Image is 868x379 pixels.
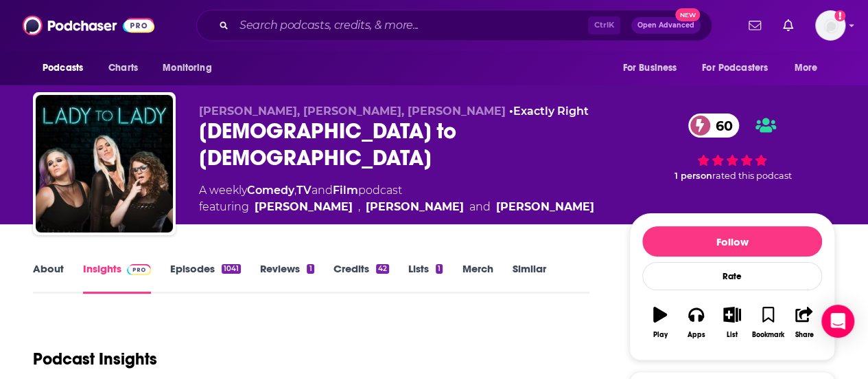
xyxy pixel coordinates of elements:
[33,349,157,369] h1: Podcast Insights
[255,199,353,215] a: Barbara Gray
[795,331,813,339] div: Share
[693,55,788,81] button: open menu
[834,10,845,21] svg: Add a profile image
[333,184,358,197] a: Film
[727,331,738,339] div: List
[33,55,101,81] button: open menu
[462,262,493,294] a: Merch
[743,14,766,37] a: Show notifications dropdown
[712,171,792,181] span: rated this podcast
[199,199,594,215] span: featuring
[83,262,151,294] a: InsightsPodchaser Pro
[36,95,173,232] img: Lady to Lady
[163,58,211,78] span: Monitoring
[642,262,822,290] div: Rate
[199,182,594,215] div: A weekly podcast
[469,199,491,215] span: and
[512,262,546,294] a: Similar
[629,105,835,191] div: 60 1 personrated this podcast
[714,298,750,347] button: List
[509,105,589,118] span: •
[376,264,389,274] div: 42
[366,199,464,215] a: Brandie Posey
[199,105,506,118] span: [PERSON_NAME], [PERSON_NAME], [PERSON_NAME]
[108,58,138,78] span: Charts
[247,184,294,197] a: Comedy
[43,58,83,78] span: Podcasts
[642,298,678,347] button: Play
[196,10,712,41] div: Search podcasts, credits, & more...
[675,171,712,181] span: 1 person
[234,14,588,36] input: Search podcasts, credits, & more...
[678,298,714,347] button: Apps
[785,55,835,81] button: open menu
[750,298,786,347] button: Bookmark
[821,305,854,338] div: Open Intercom Messenger
[496,199,594,215] a: Tess Barker
[296,184,312,197] a: TV
[815,10,845,41] img: User Profile
[815,10,845,41] button: Show profile menu
[642,226,822,257] button: Follow
[170,262,241,294] a: Episodes1041
[222,264,241,274] div: 1041
[333,262,389,294] a: Credits42
[588,17,620,34] span: Ctrl K
[752,331,784,339] div: Bookmark
[312,184,333,197] span: and
[294,184,296,197] span: ,
[358,199,360,215] span: ,
[631,17,701,34] button: Open AdvancedNew
[795,58,818,78] span: More
[702,58,768,78] span: For Podcasters
[815,10,845,41] span: Logged in as AtriaBooks
[33,262,64,294] a: About
[637,22,694,29] span: Open Advanced
[513,105,589,118] a: Exactly Right
[777,14,799,37] a: Show notifications dropdown
[260,262,314,294] a: Reviews1
[653,331,668,339] div: Play
[99,55,146,81] a: Charts
[613,55,694,81] button: open menu
[702,113,740,138] span: 60
[688,331,705,339] div: Apps
[622,58,677,78] span: For Business
[127,264,151,275] img: Podchaser Pro
[153,55,229,81] button: open menu
[688,113,740,138] a: 60
[307,264,314,274] div: 1
[436,264,443,274] div: 1
[23,12,154,39] img: Podchaser - Follow, Share and Rate Podcasts
[786,298,822,347] button: Share
[408,262,443,294] a: Lists1
[675,8,700,21] span: New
